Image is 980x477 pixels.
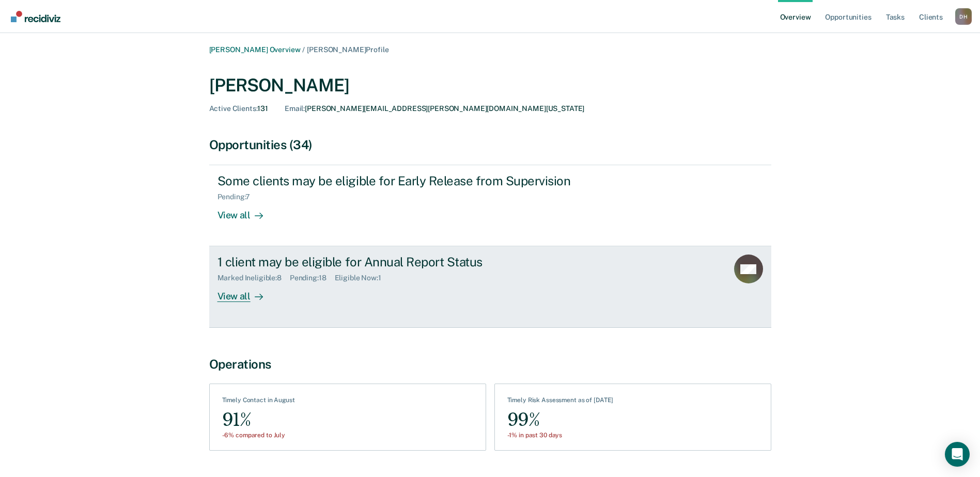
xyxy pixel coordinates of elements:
[507,408,614,432] div: 99%
[217,173,580,188] div: Some clients may be eligible for Early Release from Supervision
[217,274,290,282] div: Marked Ineligible : 8
[955,8,972,25] div: D H
[209,137,771,152] div: Opportunities (34)
[955,8,972,25] button: Profile dropdown button
[209,104,269,113] div: 131
[945,442,970,467] div: Open Intercom Messenger
[290,274,335,282] div: Pending : 18
[217,282,275,303] div: View all
[285,104,584,113] div: [PERSON_NAME][EMAIL_ADDRESS][PERSON_NAME][DOMAIN_NAME][US_STATE]
[209,45,301,54] a: [PERSON_NAME] Overview
[209,75,771,96] div: [PERSON_NAME]
[507,396,614,408] div: Timely Risk Assessment as of [DATE]
[209,104,258,113] span: Active Clients :
[222,408,295,432] div: 91%
[222,432,295,439] div: -6% compared to July
[209,357,771,372] div: Operations
[217,193,259,201] div: Pending : 7
[209,246,771,327] a: 1 client may be eligible for Annual Report StatusMarked Ineligible:8Pending:18Eligible Now:1View all
[217,255,580,269] div: 1 client may be eligible for Annual Report Status
[300,45,307,54] span: /
[217,201,275,221] div: View all
[507,432,614,439] div: -1% in past 30 days
[11,11,60,22] img: Recidiviz
[335,274,390,282] div: Eligible Now : 1
[307,45,388,54] span: [PERSON_NAME] Profile
[222,396,295,408] div: Timely Contact in August
[285,104,305,113] span: Email :
[209,165,771,246] a: Some clients may be eligible for Early Release from SupervisionPending:7View all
